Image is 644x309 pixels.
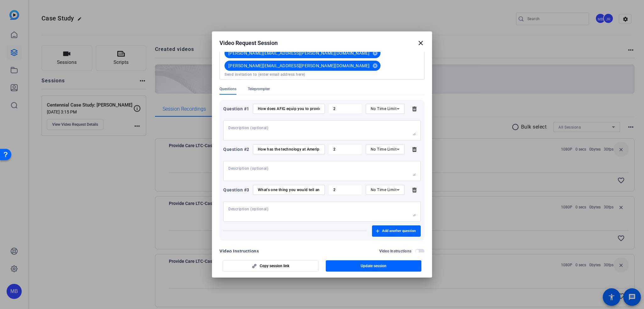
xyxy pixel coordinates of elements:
span: Questions [219,86,236,91]
input: Enter your question here [258,187,320,192]
span: No Time Limit [371,107,397,111]
mat-icon: cancel [370,63,380,69]
input: Enter your question here [258,106,320,111]
span: Add another question [382,229,416,234]
h2: Video Instructions [379,249,412,254]
div: Question #2 [223,146,249,153]
span: [PERSON_NAME][EMAIL_ADDRESS][PERSON_NAME][DOMAIN_NAME] [228,63,370,69]
input: Time [333,106,357,111]
div: Video Instructions [219,247,259,255]
input: Time [333,187,357,192]
button: Update session [326,260,422,272]
span: No Time Limit [371,188,397,192]
mat-icon: cancel [370,50,380,56]
span: Teleprompter [248,86,270,91]
button: Copy session link [223,260,319,272]
input: Send invitation to (enter email address here) [225,72,419,77]
span: No Time Limit [371,147,397,152]
input: Enter your question here [258,147,320,152]
div: Question #3 [223,186,249,194]
mat-icon: close [417,39,425,47]
button: Add another question [372,225,421,237]
div: Question #1 [223,105,249,113]
span: [PERSON_NAME][EMAIL_ADDRESS][PERSON_NAME][DOMAIN_NAME] [228,50,370,56]
span: Update session [361,263,386,268]
div: Video Request Session [219,39,425,47]
input: Time [333,147,357,152]
span: Copy session link [260,263,289,268]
